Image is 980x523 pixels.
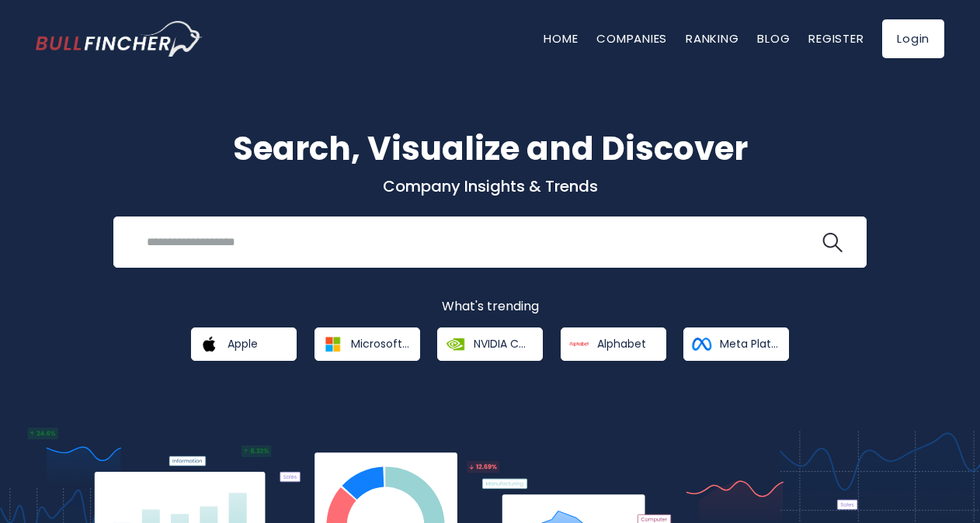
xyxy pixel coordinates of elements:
[561,327,666,361] a: Alphabet
[544,30,578,47] a: Home
[36,21,203,57] a: Go to homepage
[757,30,790,47] a: Blog
[315,327,420,361] a: Microsoft Corporation
[597,337,646,351] span: Alphabet
[596,30,667,47] a: Companies
[686,30,738,47] a: Ranking
[822,233,843,253] img: search icon
[191,327,297,361] a: Apple
[36,176,944,196] p: Company Insights & Trends
[36,299,944,315] p: What's trending
[351,337,409,351] span: Microsoft Corporation
[808,30,864,47] a: Register
[36,124,944,173] h1: Search, Visualize and Discover
[882,19,944,58] a: Login
[720,337,778,351] span: Meta Platforms
[683,327,789,361] a: Meta Platforms
[474,337,532,351] span: NVIDIA Corporation
[228,337,258,351] span: Apple
[36,21,203,57] img: bullfincher logo
[437,327,543,361] a: NVIDIA Corporation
